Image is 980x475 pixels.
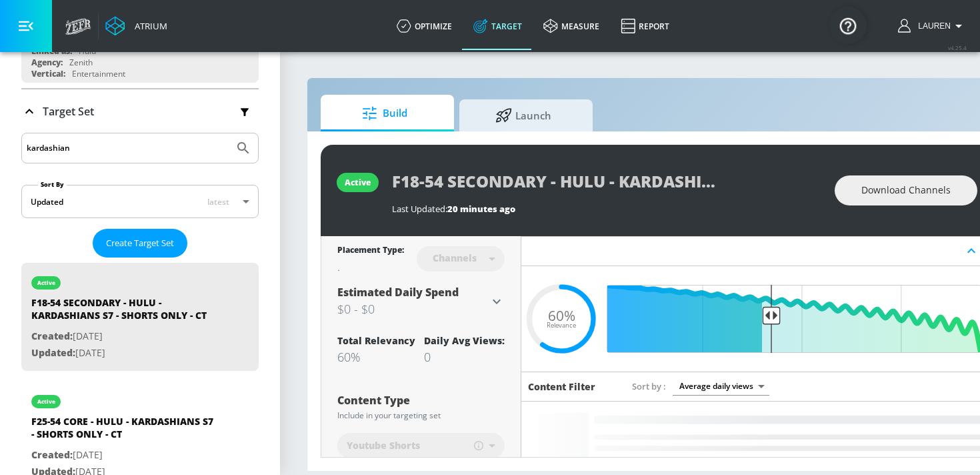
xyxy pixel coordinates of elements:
[474,440,483,452] span: Includes videos up to 60 seconds, some of which may not be categorized as Shorts.
[673,377,769,395] div: Average daily views
[69,57,93,68] div: Zenith
[21,89,259,133] div: Target Set
[337,412,505,420] div: Include in your targeting set
[913,21,951,31] span: login as: lauren.bacher@zefr.com
[31,330,73,342] span: Created:
[424,334,505,347] div: Daily Avg Views:
[31,296,218,328] div: F18-54 SECONDARY - HULU - KARDASHIANS S7 - SHORTS ONLY - CT
[27,139,229,157] input: Search by name or Id
[835,175,977,205] button: Download Channels
[829,7,867,44] button: Open Resource Center
[861,182,951,199] span: Download Channels
[31,415,218,447] div: F25-54 CORE - HULU - KARDASHIANS S7 - SHORTS ONLY - CT
[38,180,67,189] label: Sort By
[21,263,259,371] div: activeF18-54 SECONDARY - HULU - KARDASHIANS S7 - SHORTS ONLY - CTCreated:[DATE]Updated:[DATE]
[347,439,420,452] span: Youtube Shorts
[610,2,680,50] a: Report
[528,380,595,393] h6: Content Filter
[337,285,505,318] div: Estimated Daily Spend$0 - $0
[345,177,371,188] div: active
[337,349,415,365] div: 60%
[337,285,459,300] span: Estimated Daily Spend
[424,349,505,365] div: 0
[105,16,167,36] a: Atrium
[31,346,75,359] span: Updated:
[337,395,505,406] div: Content Type
[106,235,174,251] span: Create Target Set
[463,2,533,50] a: Target
[337,334,415,347] div: Total Relevancy
[31,448,73,461] span: Created:
[31,196,63,207] div: Updated
[334,97,435,129] span: Build
[426,252,483,264] div: Channels
[337,244,404,258] div: Placement Type:
[31,447,218,464] p: [DATE]
[37,398,55,405] div: active
[31,328,218,345] p: [DATE]
[207,196,229,207] span: latest
[547,322,576,329] span: Relevance
[548,308,575,322] span: 60%
[533,2,610,50] a: measure
[447,203,515,215] span: 20 minutes ago
[337,300,489,318] h3: $0 - $0
[93,229,187,258] button: Create Target Set
[31,345,218,362] p: [DATE]
[229,133,258,163] button: Submit Search
[948,44,967,51] span: v 4.25.4
[386,2,463,50] a: optimize
[632,380,666,392] span: Sort by
[129,20,167,32] div: Atrium
[898,18,967,34] button: Lauren
[31,68,65,79] div: Vertical:
[392,203,821,215] div: Last Updated:
[43,104,94,119] p: Target Set
[473,99,574,131] span: Launch
[31,57,63,68] div: Agency:
[72,68,125,79] div: Entertainment
[37,280,55,286] div: active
